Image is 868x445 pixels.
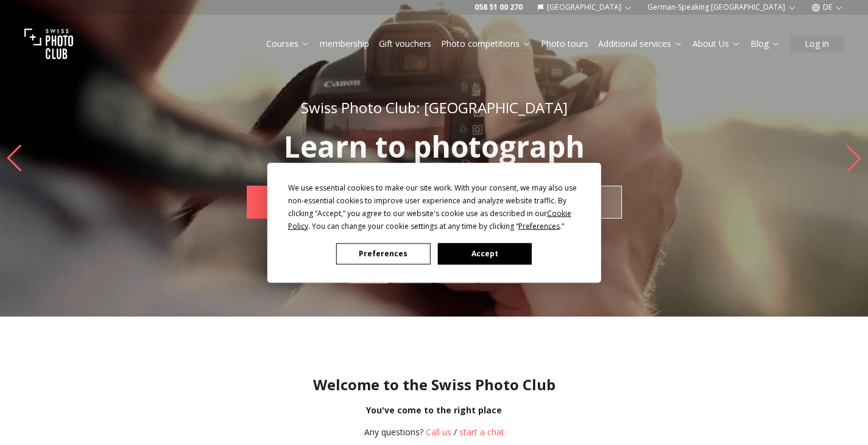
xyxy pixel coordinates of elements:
[267,163,601,282] div: Cookie Consent Prompt
[518,220,560,231] span: Preferences
[288,208,571,231] span: Cookie Policy
[359,248,408,259] font: Preferences
[437,243,531,264] button: Accept
[336,243,430,264] button: Preferences
[471,248,498,259] font: Accept
[288,181,580,232] div: We use essential cookies to make our site work. With your consent, we may also use non-essential ...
